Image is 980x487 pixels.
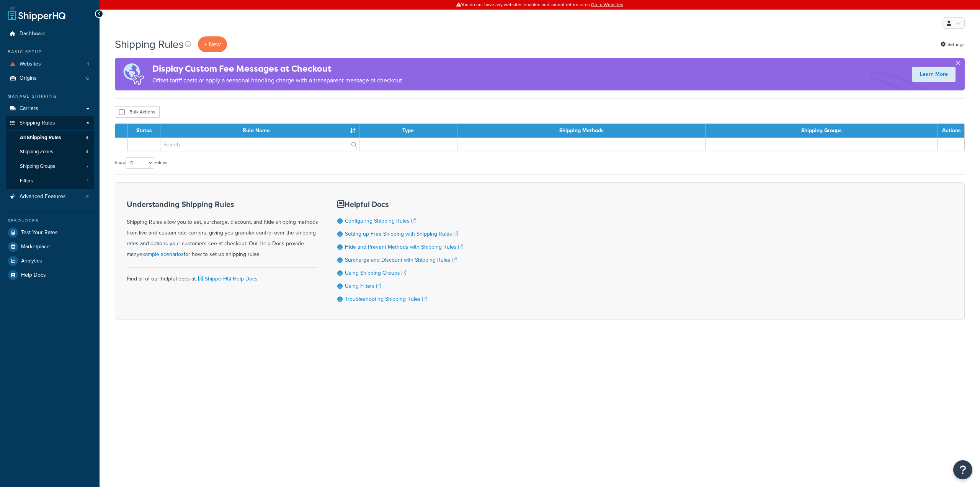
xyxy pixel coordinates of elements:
[938,124,964,138] th: Actions
[6,268,94,282] a: Help Docs
[941,39,965,50] a: Settings
[345,295,427,303] a: Troubleshooting Shipping Rules
[6,71,94,85] li: Origins
[115,106,160,118] button: Bulk Actions
[345,256,457,264] a: Surcharge and Discount with Shipping Rules
[6,49,94,55] div: Basic Setup
[6,93,94,100] div: Manage Shipping
[20,31,46,37] span: Dashboard
[706,124,938,138] th: Shipping Groups
[6,159,94,174] li: Shipping Groups
[20,120,55,126] span: Shipping Rules
[6,190,94,204] li: Advanced Features
[6,240,94,254] a: Marketplace
[345,243,463,251] a: Hide and Prevent Methods with Shipping Rules
[20,193,66,200] span: Advanced Features
[6,57,94,71] li: Websites
[86,134,88,141] span: 4
[457,124,706,138] th: Shipping Methods
[127,267,318,284] div: Find all of our helpful docs at:
[912,67,955,82] a: Learn More
[6,131,94,145] a: All Shipping Rules 4
[86,193,89,200] span: 3
[21,258,42,264] span: Analytics
[198,36,227,52] p: + New
[20,75,37,82] span: Origins
[127,200,318,208] h3: Understanding Shipping Rules
[127,200,318,260] div: Shipping Rules allow you to set, surcharge, discount, and hide shipping methods from live and cus...
[160,138,359,151] input: Search
[20,134,61,141] span: All Shipping Rules
[6,254,94,268] a: Analytics
[6,145,94,159] a: Shipping Zones 4
[20,149,53,155] span: Shipping Zones
[6,174,94,188] li: Filters
[6,159,94,174] a: Shipping Groups 7
[6,174,94,188] a: Filters 1
[115,37,184,52] h1: Shipping Rules
[345,269,406,277] a: Using Shipping Groups
[21,244,50,250] span: Marketplace
[6,131,94,145] li: All Shipping Rules
[20,105,38,112] span: Carriers
[115,58,152,90] img: duties-banner-06bc72dcb5fe05cb3f9472aba00be2ae8eb53ab6f0d8bb03d382ba314ac3c341.png
[152,62,403,75] h4: Display Custom Fee Messages at Checkout
[6,102,94,116] a: Carriers
[20,178,33,184] span: Filters
[87,61,89,67] span: 1
[86,149,88,155] span: 4
[152,75,403,86] p: Offset tariff costs or apply a seasonal handling charge with a transparent message at checkout.
[345,230,458,238] a: Setting up Free Shipping with Shipping Rules
[21,230,58,236] span: Test Your Rates
[128,124,160,138] th: Status
[87,178,88,184] span: 1
[345,217,416,225] a: Configuring Shipping Rules
[337,200,463,208] h3: Helpful Docs
[126,157,154,169] select: Showentries
[591,1,623,8] a: Go to Websites
[86,75,89,82] span: 6
[359,124,457,138] th: Type
[139,250,184,258] a: example scenarios
[8,6,65,21] a: ShipperHQ Home
[6,27,94,41] a: Dashboard
[953,460,972,479] button: Open Resource Center
[20,61,41,67] span: Websites
[6,57,94,71] a: Websites 1
[197,275,258,283] a: ShipperHQ Help Docs
[6,116,94,189] li: Shipping Rules
[6,145,94,159] li: Shipping Zones
[20,163,55,170] span: Shipping Groups
[160,124,359,138] th: Rule Name
[6,116,94,130] a: Shipping Rules
[6,218,94,224] div: Resources
[21,272,46,279] span: Help Docs
[6,71,94,85] a: Origins 6
[6,226,94,239] a: Test Your Rates
[345,282,381,290] a: Using Filters
[115,157,167,169] label: Show entries
[6,190,94,204] a: Advanced Features 3
[86,163,88,170] span: 7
